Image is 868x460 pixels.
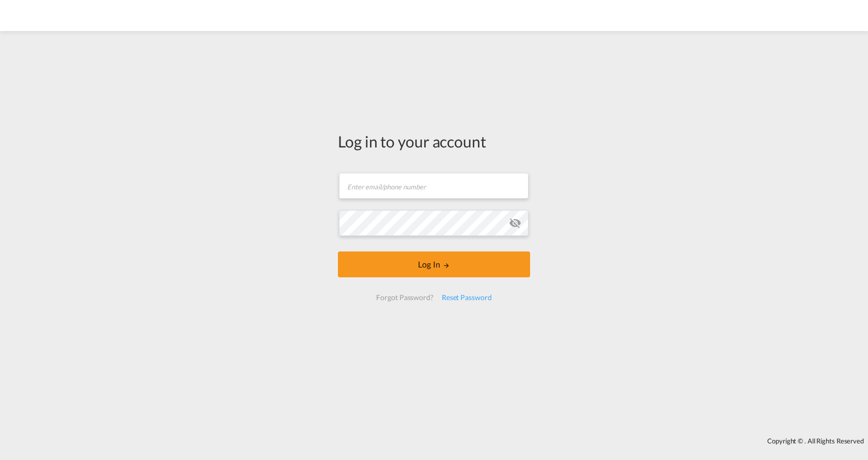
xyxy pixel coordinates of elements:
[438,288,496,307] div: Reset Password
[372,288,437,307] div: Forgot Password?
[338,130,530,152] div: Log in to your account
[338,251,530,277] button: LOGIN
[339,173,529,199] input: Enter email/phone number
[509,217,521,229] md-icon: icon-eye-off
